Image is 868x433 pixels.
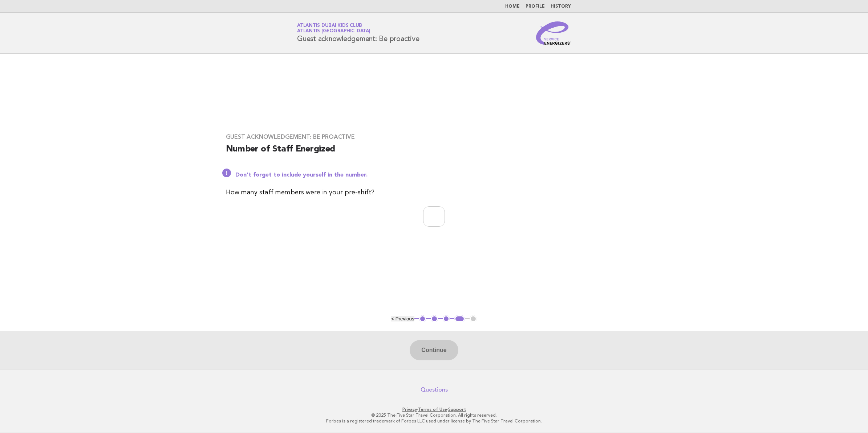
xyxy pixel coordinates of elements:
[212,406,656,412] p: · ·
[431,315,438,323] button: 2
[421,386,448,393] a: Questions
[454,315,465,323] button: 4
[443,315,450,323] button: 3
[551,4,571,9] a: History
[297,23,370,33] a: Atlantis Dubai Kids ClubAtlantis [GEOGRAPHIC_DATA]
[212,418,656,424] p: Forbes is a registered trademark of Forbes LLC used under license by The Five Star Travel Corpora...
[402,407,417,412] a: Privacy
[297,24,419,43] h1: Guest acknowledgement: Be proactive
[505,4,520,9] a: Home
[419,315,426,323] button: 1
[391,316,414,321] button: < Previous
[448,407,466,412] a: Support
[226,187,642,198] p: How many staff members were in your pre-shift?
[418,407,447,412] a: Terms of Use
[526,4,545,9] a: Profile
[226,143,642,161] h2: Number of Staff Energized
[536,21,571,45] img: Service Energizers
[235,171,642,179] p: Don't forget to include yourself in the number.
[226,133,642,141] h3: Guest acknowledgement: Be proactive
[212,412,656,418] p: © 2025 The Five Star Travel Corporation. All rights reserved.
[297,29,370,34] span: Atlantis [GEOGRAPHIC_DATA]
